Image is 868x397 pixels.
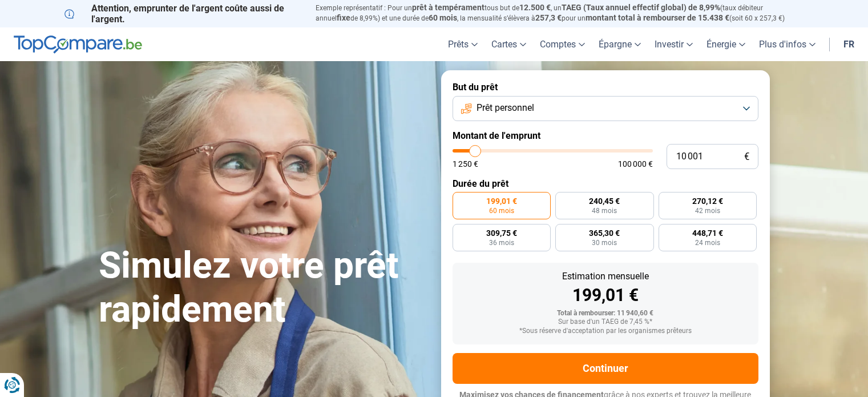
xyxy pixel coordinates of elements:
[586,13,729,22] span: montant total à rembourser de 15.438 €
[453,130,758,141] label: Montant de l'emprunt
[589,229,620,237] span: 365,30 €
[648,27,700,61] a: Investir
[453,82,758,93] label: But du prêt
[837,27,861,61] a: fr
[316,3,804,23] p: Exemple représentatif : Pour un tous but de , un (taux débiteur annuel de 8,99%) et une durée de ...
[695,239,720,246] span: 24 mois
[592,207,617,214] span: 48 mois
[700,27,752,61] a: Énergie
[752,27,822,61] a: Plus d'infos
[485,27,533,61] a: Cartes
[462,287,749,304] div: 199,01 €
[589,197,620,205] span: 240,45 €
[562,3,720,12] span: TAEG (Taux annuel effectif global) de 8,99%
[486,197,517,205] span: 199,01 €
[489,207,514,214] span: 60 mois
[99,244,427,332] h1: Simulez votre prêt rapidement
[744,152,749,162] span: €
[462,318,749,326] div: Sur base d'un TAEG de 7,45 %*
[462,272,749,281] div: Estimation mensuelle
[462,310,749,318] div: Total à rembourser: 11 940,60 €
[519,3,551,12] span: 12.500 €
[477,102,534,114] span: Prêt personnel
[592,239,617,246] span: 30 mois
[692,229,723,237] span: 448,71 €
[592,27,648,61] a: Épargne
[453,178,758,189] label: Durée du prêt
[462,327,749,335] div: *Sous réserve d'acceptation par les organismes prêteurs
[441,27,485,61] a: Prêts
[489,239,514,246] span: 36 mois
[337,13,350,22] span: fixe
[453,96,758,121] button: Prêt personnel
[453,160,478,168] span: 1 250 €
[64,3,302,25] p: Attention, emprunter de l'argent coûte aussi de l'argent.
[533,27,592,61] a: Comptes
[453,353,758,384] button: Continuer
[695,207,720,214] span: 42 mois
[429,13,457,22] span: 60 mois
[14,35,142,54] img: TopCompare
[618,160,653,168] span: 100 000 €
[535,13,562,22] span: 257,3 €
[412,3,485,12] span: prêt à tempérament
[486,229,517,237] span: 309,75 €
[692,197,723,205] span: 270,12 €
